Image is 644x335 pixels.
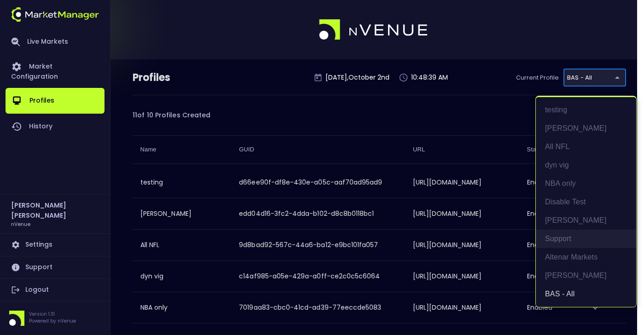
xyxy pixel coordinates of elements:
li: Disable Test [536,193,636,211]
li: testing [536,101,636,119]
li: Support [536,230,636,248]
li: All NFL [536,138,636,156]
li: [PERSON_NAME] [536,119,636,138]
li: [PERSON_NAME] [536,211,636,230]
li: [PERSON_NAME] [536,266,636,285]
li: dyn vig [536,156,636,174]
li: NBA only [536,174,636,193]
li: Altenar Markets [536,248,636,266]
li: BAS - All [536,285,636,303]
